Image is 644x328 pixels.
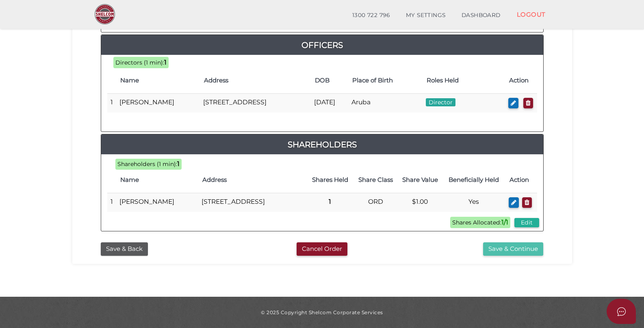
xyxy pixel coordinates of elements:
span: Shares Allocated: [450,217,510,228]
button: Save & Back [101,242,148,256]
h4: Action [510,177,533,183]
span: Director [426,98,455,106]
h4: Address [204,77,307,84]
b: 1 [329,198,331,205]
td: [PERSON_NAME] [116,93,200,112]
h4: Name [120,77,196,84]
a: Shareholders [101,138,543,151]
div: © 2025 Copyright Shelcom Corporate Services [78,309,566,316]
span: Shareholders (1 min): [117,160,177,168]
b: 1 [177,160,180,168]
td: [DATE] [311,93,348,112]
h4: Share Value [402,177,438,183]
td: [STREET_ADDRESS] [200,93,311,112]
td: ORD [353,193,398,212]
a: MY SETTINGS [398,7,454,24]
td: [PERSON_NAME] [116,193,199,212]
h4: Place of Birth [352,77,418,84]
td: 1 [107,93,116,112]
h4: Roles Held [427,77,501,84]
a: DASHBOARD [453,7,509,24]
h4: Shares Held [311,177,349,183]
button: Cancel Order [297,242,347,256]
h4: DOB [315,77,344,84]
td: $1.00 [398,193,442,212]
td: Yes [442,193,505,212]
td: 1 [107,193,116,212]
a: Officers [101,39,543,52]
button: Save & Continue [483,242,543,256]
h4: Address [202,177,303,183]
button: Edit [514,218,539,227]
a: 1300 722 796 [344,7,398,24]
b: 1 [164,58,167,66]
b: 1/1 [501,218,508,226]
h4: Share Class [357,177,394,183]
span: Directors (1 min): [115,59,164,66]
button: Open asap [607,299,636,324]
h4: Name [120,177,195,183]
h4: Action [509,77,533,84]
td: [STREET_ADDRESS] [198,193,307,212]
td: Aruba [348,93,422,112]
h4: Beneficially Held [447,177,501,183]
a: LOGOUT [509,6,554,23]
